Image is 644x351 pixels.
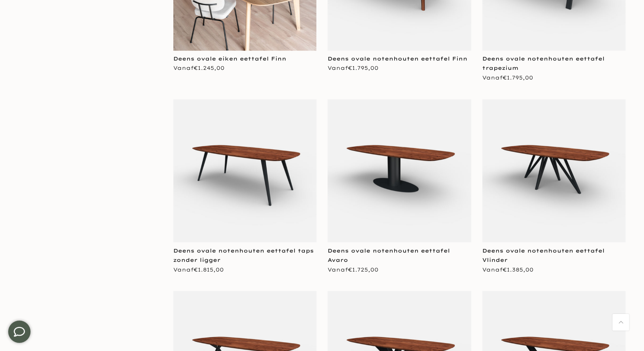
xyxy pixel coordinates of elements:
[348,65,379,71] span: €1.795,00
[482,247,605,263] a: Deens ovale notenhouten eettafel Vlinder
[328,266,379,273] span: Vanaf
[348,266,379,273] span: €1.725,00
[482,266,534,273] span: Vanaf
[328,247,450,263] a: Deens ovale notenhouten eettafel Avaro
[173,55,286,62] a: Deens ovale eiken eettafel Finn
[328,65,379,71] span: Vanaf
[194,65,225,71] span: €1.245,00
[503,266,534,273] span: €1.385,00
[173,247,314,263] a: Deens ovale notenhouten eettafel taps zonder ligger
[173,266,224,273] span: Vanaf
[194,266,224,273] span: €1.815,00
[482,55,605,71] a: Deens ovale notenhouten eettafel trapezium
[328,55,467,62] a: Deens ovale notenhouten eettafel Finn
[612,314,629,331] a: Terug naar boven
[482,74,533,81] span: Vanaf
[503,74,533,81] span: €1.795,00
[173,65,225,71] span: Vanaf
[1,313,38,350] iframe: toggle-frame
